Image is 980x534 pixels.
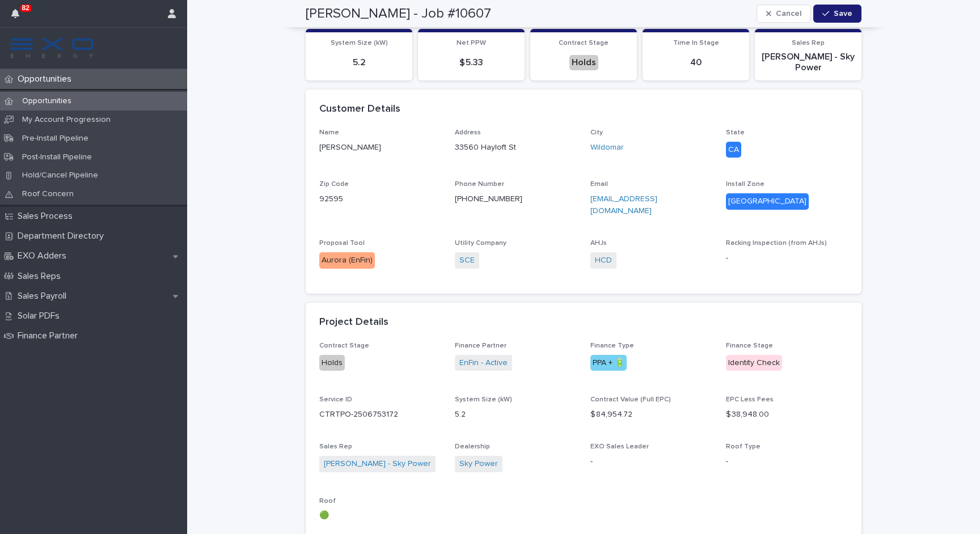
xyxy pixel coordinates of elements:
p: $ 84,954.72 [590,409,712,421]
p: Sales Reps [13,271,70,282]
span: Install Zone [726,181,764,188]
span: Address [455,129,481,136]
span: Phone Number [455,181,504,188]
span: Contract Stage [319,342,369,349]
div: Holds [319,355,345,371]
span: System Size (kW) [455,396,512,403]
span: Racking Inspection (from AHJs) [726,240,827,247]
h2: Customer Details [319,103,400,116]
div: CA [726,142,741,158]
button: Cancel [757,5,811,23]
p: Opportunities [13,74,81,84]
p: $ 38,948.00 [726,409,848,421]
div: [GEOGRAPHIC_DATA] [726,193,809,210]
p: CTRTPO-2506753172 [319,409,398,421]
p: Finance Partner [13,330,87,341]
span: EXO Sales Leader [590,443,649,450]
span: AHJs [590,240,607,247]
span: Service ID [319,396,352,403]
span: State [726,129,745,136]
p: 🟢 [319,510,441,522]
div: PPA + 🔋 [590,355,627,371]
span: Email [590,181,608,188]
span: Roof [319,498,336,505]
a: HCD [595,255,612,266]
span: Name [319,129,339,136]
p: [PERSON_NAME] - Sky Power [762,52,855,73]
p: - [726,252,848,264]
h2: Project Details [319,316,388,329]
p: Pre-Install Pipeline [13,134,98,143]
p: [PERSON_NAME] [319,142,441,154]
span: Proposal Tool [319,240,365,247]
span: Contract Stage [559,40,609,46]
p: - [726,456,848,468]
p: 33560 Hayloft St [455,142,516,154]
a: Wildomar [590,142,624,154]
span: Save [834,10,852,18]
div: 82 [11,7,26,27]
button: Save [813,5,861,23]
p: Post-Install Pipeline [13,152,101,162]
span: EPC Less Fees [726,396,774,403]
span: Finance Type [590,342,634,349]
p: 5.2 [312,57,405,68]
a: SCE [459,255,475,266]
a: [PHONE_NUMBER] [455,195,522,203]
p: My Account Progression [13,115,120,125]
span: Sales Rep [792,40,825,46]
span: Net PPW [457,40,486,46]
a: EnFin - Active [459,357,508,369]
p: 5.2 [455,409,577,421]
span: Finance Stage [726,342,773,349]
span: Cancel [776,10,801,18]
span: Utility Company [455,240,506,247]
span: Dealership [455,443,490,450]
p: Opportunities [13,96,81,106]
span: Sales Rep [319,443,352,450]
span: City [590,129,603,136]
div: Holds [569,55,598,70]
h2: [PERSON_NAME] - Job #10607 [306,6,491,22]
p: 40 [649,57,742,68]
div: Aurora (EnFin) [319,252,375,269]
span: Zip Code [319,181,349,188]
a: [EMAIL_ADDRESS][DOMAIN_NAME] [590,195,657,215]
p: Hold/Cancel Pipeline [13,171,107,180]
p: Sales Process [13,211,82,222]
div: Identity Check [726,355,782,371]
img: FKS5r6ZBThi8E5hshIGi [9,37,95,60]
a: [PERSON_NAME] - Sky Power [324,458,431,470]
span: Time In Stage [673,40,719,46]
span: System Size (kW) [331,40,388,46]
p: 82 [22,4,29,12]
p: Sales Payroll [13,291,75,302]
p: Solar PDFs [13,311,69,321]
span: Roof Type [726,443,761,450]
span: Contract Value (Full EPC) [590,396,671,403]
p: EXO Adders [13,251,75,261]
p: Department Directory [13,231,113,241]
span: Finance Partner [455,342,506,349]
p: - [590,456,712,468]
p: Roof Concern [13,189,83,199]
a: Sky Power [459,458,498,470]
p: 92595 [319,193,441,205]
p: $ 5.33 [425,57,518,68]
